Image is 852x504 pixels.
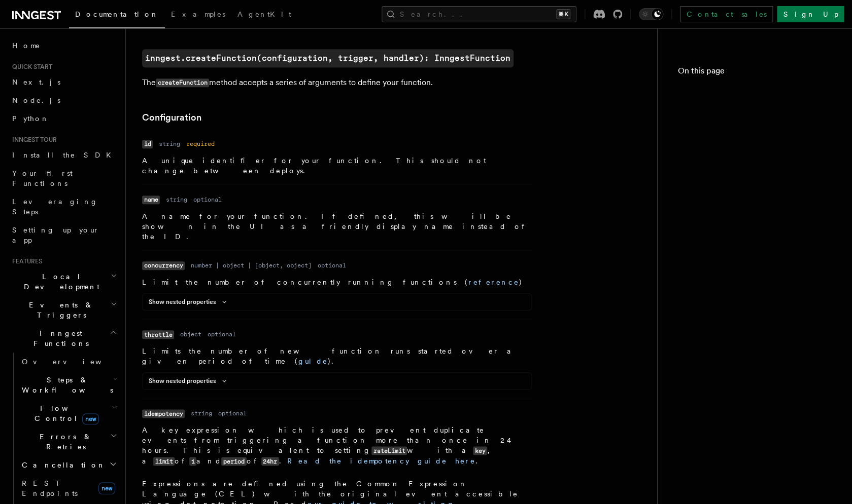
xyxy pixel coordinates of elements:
span: Your first Functions [12,169,73,187]
a: Home [8,36,119,55]
code: throttle [142,330,174,339]
code: id [142,140,153,148]
span: Documentation [75,10,159,18]
span: Examples [171,10,225,18]
button: Local Development [8,267,119,296]
p: A name for your function. If defined, this will be shown in the UI as a friendly display name ins... [142,211,532,242]
code: 1 [189,457,196,466]
p: A unique identifier for your function. This should not change between deploys. [142,156,532,176]
button: Flow Controlnew [18,399,119,428]
span: Steps & Workflows [18,375,113,395]
code: idempotency [142,409,185,418]
code: rateLimit [371,446,407,455]
button: Show nested properties [149,298,230,306]
p: Limits the number of new function runs started over a given period of time ( ). [142,346,532,366]
span: Overview [22,358,126,366]
a: guide [298,357,328,365]
h4: On this page [678,65,832,81]
span: Events & Triggers [8,300,111,320]
span: REST Endpoints [22,479,78,497]
span: AgentKit [237,10,291,18]
dd: string [191,409,212,417]
span: Next.js [12,78,60,86]
span: Local Development [8,272,111,292]
span: new [82,413,99,424]
dd: optional [318,261,346,269]
a: Leveraging Steps [8,192,119,221]
dd: number | object | [object, object] [191,261,312,269]
a: reference [468,278,519,286]
kbd: ⌘K [556,9,570,19]
button: Toggle dark mode [639,8,663,20]
button: Steps & Workflows [18,371,119,399]
button: Show nested properties [149,377,230,385]
button: Inngest Functions [8,324,119,353]
span: Setting up your app [12,226,99,244]
p: The method accepts a series of arguments to define your function. [142,75,548,90]
span: Install the SDK [12,151,117,159]
a: Examples [165,3,231,27]
code: concurrency [142,261,185,270]
a: Overview [18,353,119,371]
button: Events & Triggers [8,296,119,324]
span: Home [12,41,41,51]
a: Configuration [142,110,201,125]
span: Quick start [8,63,52,71]
a: Next.js [8,73,119,91]
dd: optional [218,409,247,417]
code: key [473,446,487,455]
code: name [142,196,160,204]
code: createFunction [156,79,209,87]
a: Node.js [8,91,119,109]
span: Inngest tour [8,136,57,144]
dd: string [166,196,187,204]
span: Errors & Retries [18,432,110,452]
span: Features [8,257,42,265]
a: Install the SDK [8,146,119,164]
a: AgentKit [231,3,297,27]
span: Flow Control [18,403,112,423]
span: Inngest Functions [8,328,110,348]
dd: object [180,330,201,338]
p: A key expression which is used to prevent duplicate events from triggering a function more than o... [142,425,532,467]
span: Python [12,114,49,123]
button: Search...⌘K [382,6,576,22]
a: Documentation [69,3,165,28]
button: Errors & Retries [18,428,119,456]
span: new [98,482,115,494]
code: period [221,457,246,466]
a: Your first Functions [8,164,119,192]
a: Contact sales [680,6,773,22]
dd: optional [208,330,236,338]
p: Limit the number of concurrently running functions ( ) [142,277,532,287]
span: Node.js [12,96,60,104]
a: Python [8,109,119,128]
dd: required [186,140,215,148]
span: Cancellation [18,460,106,470]
a: Sign Up [777,6,844,22]
a: inngest.createFunction(configuration, trigger, handler): InngestFunction [142,49,514,67]
code: limit [153,457,175,466]
a: Read the idempotency guide here [287,457,475,465]
span: Leveraging Steps [12,198,98,216]
button: Cancellation [18,456,119,474]
a: REST Endpointsnew [18,474,119,502]
dd: optional [193,196,222,204]
a: Setting up your app [8,221,119,249]
dd: string [159,140,180,148]
code: 24hr [261,457,279,466]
